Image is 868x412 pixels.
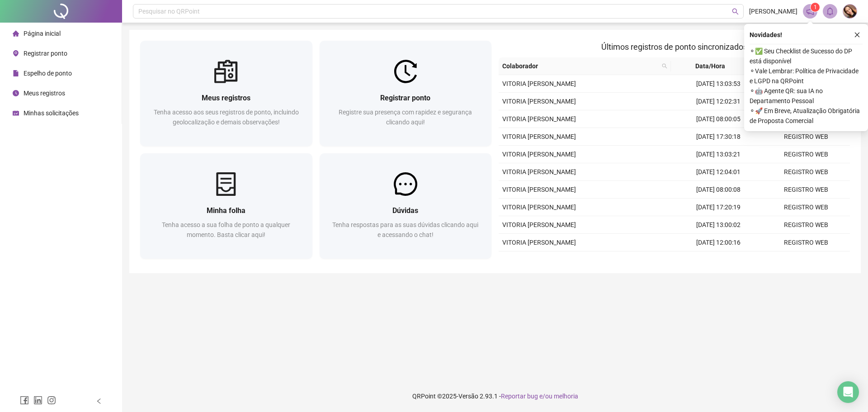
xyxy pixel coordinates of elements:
[675,93,762,110] td: [DATE] 12:02:31
[732,8,739,15] span: search
[202,94,250,102] span: Meus registros
[332,221,478,238] span: Tenha respostas para as suas dúvidas clicando aqui e acessando o chat!
[207,206,245,215] span: Minha folha
[811,3,820,12] sup: 1
[762,181,850,199] td: REGISTRO WEB
[502,61,658,71] span: Colaborador
[660,59,669,73] span: search
[140,41,312,146] a: Meus registrosTenha acesso aos seus registros de ponto, incluindo geolocalização e demais observa...
[671,57,757,75] th: Data/Hora
[24,50,67,57] span: Registrar ponto
[502,98,576,105] span: VITORIA [PERSON_NAME]
[47,396,56,405] span: instagram
[380,94,430,102] span: Registrar ponto
[762,146,850,163] td: REGISTRO WEB
[675,128,762,146] td: [DATE] 17:30:18
[502,133,576,140] span: VITORIA [PERSON_NAME]
[749,6,797,16] span: [PERSON_NAME]
[762,128,850,146] td: REGISTRO WEB
[24,109,79,117] span: Minhas solicitações
[762,251,850,269] td: REGISTRO WEB
[502,221,576,228] span: VITORIA [PERSON_NAME]
[154,109,299,126] span: Tenha acesso aos seus registros de ponto, incluindo geolocalização e demais observações!
[762,216,850,234] td: REGISTRO WEB
[33,396,42,405] span: linkedin
[750,106,863,126] span: ⚬ 🚀 Em Breve, Atualização Obrigatória de Proposta Comercial
[814,4,817,10] span: 1
[854,32,860,38] span: close
[601,42,747,52] span: Últimos registros de ponto sincronizados
[24,90,65,97] span: Meus registros
[13,30,19,37] span: home
[675,181,762,199] td: [DATE] 08:00:08
[320,153,492,259] a: DúvidasTenha respostas para as suas dúvidas clicando aqui e acessando o chat!
[762,199,850,216] td: REGISTRO WEB
[501,393,578,400] span: Reportar bug e/ou melhoria
[392,206,418,215] span: Dúvidas
[502,186,576,193] span: VITORIA [PERSON_NAME]
[339,109,472,126] span: Registre sua presença com rapidez e segurança clicando aqui!
[24,70,72,77] span: Espelho de ponto
[502,151,576,158] span: VITORIA [PERSON_NAME]
[675,216,762,234] td: [DATE] 13:00:02
[20,396,29,405] span: facebook
[458,393,478,400] span: Versão
[13,50,19,57] span: environment
[675,146,762,163] td: [DATE] 13:03:21
[502,204,576,211] span: VITORIA [PERSON_NAME]
[662,63,667,69] span: search
[122,380,868,412] footer: QRPoint © 2025 - 2.93.1 -
[675,234,762,251] td: [DATE] 12:00:16
[750,30,782,40] span: Novidades !
[320,41,492,146] a: Registrar pontoRegistre sua presença com rapidez e segurança clicando aqui!
[675,75,762,93] td: [DATE] 13:03:53
[96,398,102,404] span: left
[502,168,576,175] span: VITORIA [PERSON_NAME]
[826,7,834,15] span: bell
[502,239,576,246] span: VITORIA [PERSON_NAME]
[675,199,762,216] td: [DATE] 17:20:19
[13,90,19,96] span: clock-circle
[162,221,290,238] span: Tenha acesso a sua folha de ponto a qualquer momento. Basta clicar aqui!
[502,80,576,87] span: VITORIA [PERSON_NAME]
[675,110,762,128] td: [DATE] 08:00:05
[502,115,576,123] span: VITORIA [PERSON_NAME]
[13,110,19,116] span: schedule
[24,30,61,37] span: Página inicial
[806,7,814,15] span: notification
[675,163,762,181] td: [DATE] 12:04:01
[762,234,850,251] td: REGISTRO WEB
[762,163,850,181] td: REGISTRO WEB
[750,46,863,66] span: ⚬ ✅ Seu Checklist de Sucesso do DP está disponível
[837,381,859,403] div: Open Intercom Messenger
[750,86,863,106] span: ⚬ 🤖 Agente QR: sua IA no Departamento Pessoal
[675,61,746,71] span: Data/Hora
[140,153,312,259] a: Minha folhaTenha acesso a sua folha de ponto a qualquer momento. Basta clicar aqui!
[843,5,857,18] img: 57453
[13,70,19,76] span: file
[675,251,762,269] td: [DATE] 08:00:07
[750,66,863,86] span: ⚬ Vale Lembrar: Política de Privacidade e LGPD na QRPoint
